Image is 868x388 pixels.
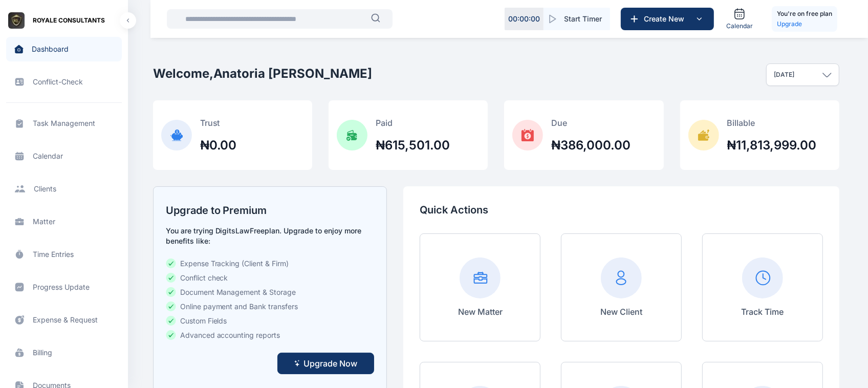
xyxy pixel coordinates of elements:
span: Calendar [726,22,753,30]
span: Create New [640,14,693,24]
a: conflict-check [6,70,122,94]
p: Quick Actions [420,203,823,217]
button: Upgrade Now [277,353,374,374]
p: Trust [200,117,237,129]
p: Billable [727,117,817,129]
h2: ₦11,813,999.00 [727,137,817,154]
p: Due [551,117,631,129]
p: [DATE] [774,71,794,79]
span: Upgrade Now [303,357,357,370]
a: expense & request [6,308,122,332]
span: Start Timer [564,14,602,24]
h2: ₦615,501.00 [376,137,450,154]
span: Advanced accounting reports [180,330,280,340]
span: Document Management & Storage [180,287,296,297]
p: You are trying DigitsLaw Free plan. Upgrade to enjoy more benefits like: [166,226,375,246]
p: Paid [376,117,450,129]
a: Calendar [722,4,757,34]
p: 00 : 00 : 00 [508,14,540,24]
a: task management [6,111,122,136]
a: time entries [6,242,122,267]
span: Conflict check [180,273,228,283]
span: ROYALE CONSULTANTS [33,15,105,26]
a: clients [6,177,122,201]
a: billing [6,340,122,365]
p: New Client [600,306,642,318]
h2: Upgrade to Premium [166,203,375,218]
span: Custom Fields [180,316,227,326]
a: progress update [6,275,122,299]
span: Online payment and Bank transfers [180,301,298,312]
h5: You're on free plan [777,9,832,19]
h2: ₦0.00 [200,137,237,154]
a: calendar [6,144,122,168]
a: Upgrade [777,19,832,29]
a: matter [6,209,122,234]
button: Start Timer [544,8,610,30]
p: Track Time [742,306,784,318]
h2: ₦386,000.00 [551,137,631,154]
button: Create New [621,8,714,30]
p: New Matter [458,306,503,318]
h2: Welcome, Anatoria [PERSON_NAME] [153,66,373,82]
span: Expense Tracking (Client & Firm) [180,258,289,269]
a: dashboard [6,37,122,61]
